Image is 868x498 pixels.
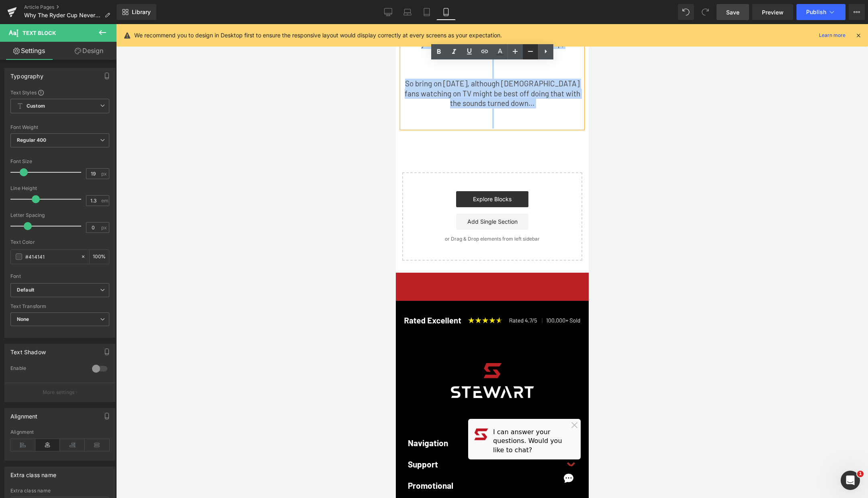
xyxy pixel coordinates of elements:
[10,467,56,478] div: Extra class name
[17,316,29,322] b: None
[816,31,849,40] a: Learn more
[10,68,43,80] div: Typography
[55,339,138,374] img: stewart-golf-logo-footer.svg
[23,30,56,36] span: Text Block
[60,190,133,206] a: Add Single Section
[17,287,34,294] i: Default
[101,171,108,176] span: px
[10,212,109,218] div: Letter Spacing
[857,471,864,477] span: 1
[10,159,109,164] div: Font Size
[5,383,115,402] button: More settings
[10,239,109,245] div: Text Color
[697,4,713,20] button: Redo
[678,4,694,20] button: Undo
[417,4,436,20] a: Tablet
[27,103,45,110] b: Custom
[12,457,181,466] a: Promotional
[134,31,502,40] p: We recommend you to design in Desktop first to ensure the responsive layout would display correct...
[60,42,118,60] a: Design
[12,435,181,445] a: Support
[806,9,826,15] span: Publish
[101,225,108,230] span: px
[43,389,75,396] p: More settings
[796,4,845,20] button: Publish
[379,4,398,20] a: Desktop
[101,198,108,203] span: em
[10,408,38,420] div: Alignment
[841,471,860,490] iframe: Intercom live chat
[25,252,77,261] input: Color
[762,8,784,16] span: Preview
[19,212,174,218] p: or Drag & Drop elements from left sidebar
[60,167,133,183] a: Explore Blocks
[6,5,187,35] p: 10. [DEMOGRAPHIC_DATA] [PERSON_NAME] was the youngest player to take part in a Ryder Cup, [PERSON...
[10,488,109,494] div: Extra class name
[10,89,109,96] div: Text Styles
[8,289,185,303] img: Rated Excellent
[24,4,117,10] a: Article Pages
[752,4,793,20] a: Preview
[17,137,47,143] b: Regular 400
[12,414,181,423] a: Navigation
[10,304,109,309] div: Text Transform
[10,124,109,130] div: Font Weight
[6,55,187,84] p: So bring on [DATE], although [DEMOGRAPHIC_DATA] fans watching on TV might be best off doing that ...
[132,8,151,16] span: Library
[10,186,109,191] div: Line Height
[436,4,456,20] a: Mobile
[117,4,156,20] a: New Library
[10,273,109,279] div: Font
[24,12,101,18] span: Why The Ryder Cup Never Gets Old
[398,4,417,20] a: Laptop
[90,250,109,264] div: %
[10,344,46,355] div: Text Shadow
[10,365,84,373] div: Enable
[849,4,865,20] button: More
[10,429,109,435] div: Alignment
[726,8,739,16] span: Save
